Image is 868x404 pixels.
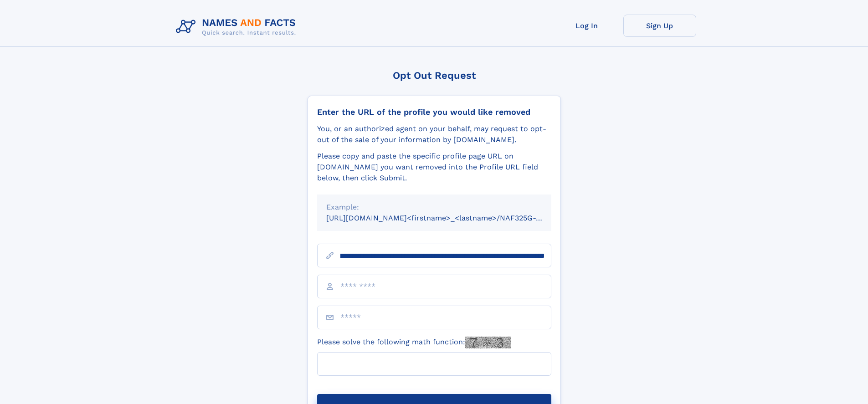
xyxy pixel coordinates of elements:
[326,214,569,222] small: [URL][DOMAIN_NAME]<firstname>_<lastname>/NAF325G-xxxxxxxx
[550,15,623,37] a: Log In
[317,337,511,348] label: Please solve the following math function:
[317,123,551,145] div: You, or an authorized agent on your behalf, may request to opt-out of the sale of your informatio...
[317,107,551,117] div: Enter the URL of the profile you would like removed
[326,202,542,213] div: Example:
[172,15,303,39] img: Logo Names and Facts
[623,15,696,37] a: Sign Up
[308,70,561,81] div: Opt Out Request
[317,151,551,184] div: Please copy and paste the specific profile page URL on [DOMAIN_NAME] you want removed into the Pr...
